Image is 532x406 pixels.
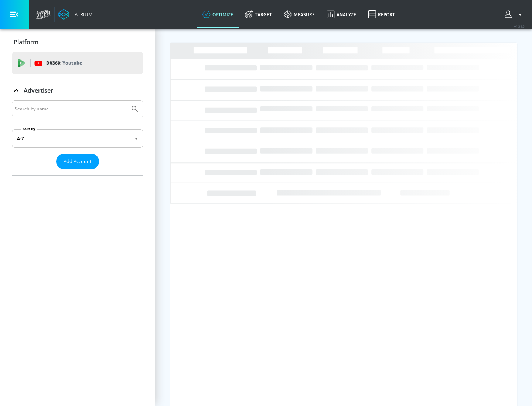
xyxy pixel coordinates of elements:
[24,86,53,94] p: Advertiser
[197,1,239,28] a: optimize
[12,80,143,101] div: Advertiser
[12,32,143,52] div: Platform
[58,9,93,20] a: Atrium
[46,59,82,67] p: DV360:
[239,1,278,28] a: Target
[72,11,93,18] div: Atrium
[64,157,92,166] span: Add Account
[14,38,38,46] p: Platform
[12,52,143,74] div: DV360: Youtube
[362,1,401,28] a: Report
[514,24,525,28] span: v 4.24.0
[12,100,143,175] div: Advertiser
[321,1,362,28] a: Analyze
[278,1,321,28] a: measure
[12,129,143,148] div: A-Z
[15,104,127,114] input: Search by name
[21,127,37,131] label: Sort By
[56,154,99,169] button: Add Account
[62,59,82,67] p: Youtube
[12,169,143,175] nav: list of Advertiser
